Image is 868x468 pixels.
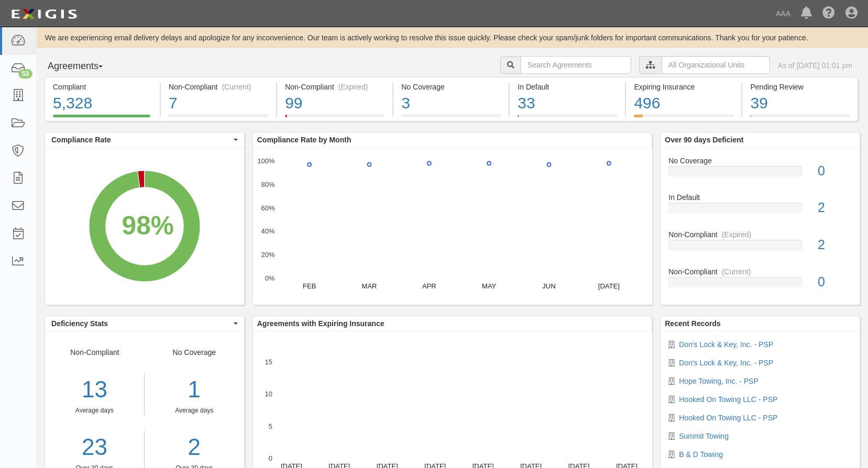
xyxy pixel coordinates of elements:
[53,82,152,92] div: Compliant
[542,282,555,290] text: JUN
[253,148,652,305] svg: A chart.
[778,60,852,71] div: As of [DATE] 01:01 pm
[37,32,868,43] div: We are experiencing email delivery delays and apologize for any inconvenience. Our team is active...
[661,229,860,240] div: Non-Compliant
[401,92,501,115] div: 3
[261,204,274,211] text: 60%
[45,115,160,123] a: Compliant5,328
[152,406,236,415] div: Average days
[45,132,244,147] button: Compliance Rate
[45,406,144,415] div: Average days
[277,115,392,123] a: Non-Compliant(Expired)99
[679,450,723,459] a: B & D Towing
[152,431,236,464] a: 2
[668,229,852,266] a: Non-Compliant(Expired)2
[482,282,497,290] text: MAY
[679,377,758,385] a: Hope Towing, Inc. - PSP
[222,82,251,92] div: (Current)
[45,56,123,77] button: Agreements
[668,266,852,296] a: Non-Compliant(Current)0
[122,207,174,244] div: 98%
[169,82,268,92] div: Non-Compliant (Current)
[285,82,384,92] div: Non-Compliant (Expired)
[668,155,852,193] a: No Coverage0
[662,56,770,74] input: All Organizational Units
[152,373,236,406] div: 1
[361,282,377,290] text: MAR
[265,358,272,366] text: 15
[722,229,752,240] div: (Expired)
[45,431,144,464] a: 23
[45,316,244,331] button: Deficiency Stats
[742,115,858,123] a: Pending Review39
[750,82,849,92] div: Pending Review
[810,236,860,254] div: 2
[169,92,268,115] div: 7
[665,319,721,328] b: Recent Records
[679,395,777,404] a: Hooked On Towing LLC - PSP
[822,7,835,20] i: Help Center - Complianz
[668,192,852,229] a: In Default2
[679,340,773,349] a: Don's Lock & Key, Inc. - PSP
[810,273,860,292] div: 0
[722,266,751,277] div: (Current)
[257,319,384,328] b: Agreements with Expiring Insurance
[261,227,274,235] text: 40%
[393,115,509,123] a: No Coverage3
[51,135,231,145] span: Compliance Rate
[518,82,617,92] div: In Default
[634,82,733,92] div: Expiring Insurance
[661,155,860,166] div: No Coverage
[679,359,773,367] a: Don's Lock & Key, Inc. - PSP
[265,274,274,282] text: 0%
[661,192,860,203] div: In Default
[810,198,860,217] div: 2
[510,115,625,123] a: In Default33
[338,82,368,92] div: (Expired)
[8,5,80,24] img: logo-5460c22ac91f19d4615b14bd174203de0afe785f0fc80cf4dbbc73dc1793850b.png
[45,373,144,406] div: 13
[401,82,501,92] div: No Coverage
[45,148,244,305] svg: A chart.
[53,92,152,115] div: 5,328
[679,432,729,440] a: Summit Towing
[626,115,741,123] a: Expiring Insurance496
[518,92,617,115] div: 33
[598,282,620,290] text: [DATE]
[51,318,231,329] span: Deficiency Stats
[261,251,274,259] text: 20%
[257,157,275,165] text: 100%
[750,92,849,115] div: 39
[665,136,743,144] b: Over 90 days Deficient
[771,3,796,24] a: AAA
[161,115,276,123] a: Non-Compliant(Current)7
[634,92,733,115] div: 496
[810,162,860,181] div: 0
[257,136,351,144] b: Compliance Rate by Month
[661,266,860,277] div: Non-Compliant
[269,422,272,430] text: 5
[521,56,631,74] input: Search Agreements
[269,454,272,462] text: 0
[303,282,316,290] text: FEB
[261,181,274,188] text: 80%
[422,282,436,290] text: APR
[679,414,777,422] a: Hooked On Towing LLC - PSP
[265,390,272,398] text: 10
[18,69,32,79] div: 53
[285,92,384,115] div: 99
